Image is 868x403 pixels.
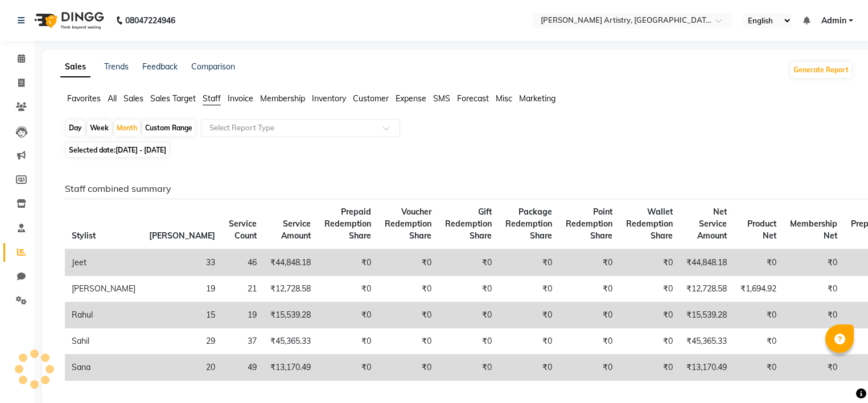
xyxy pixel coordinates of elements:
[619,302,680,328] td: ₹0
[29,5,107,36] img: logo
[318,249,378,276] td: ₹0
[680,276,734,302] td: ₹12,728.58
[783,355,844,381] td: ₹0
[318,355,378,381] td: ₹0
[222,276,264,302] td: 21
[203,93,221,104] span: Staff
[65,355,142,381] td: Sana
[519,93,556,104] span: Marketing
[783,302,844,328] td: ₹0
[680,302,734,328] td: ₹15,539.28
[566,207,612,241] span: Point Redemption Share
[324,207,371,241] span: Prepaid Redemption Share
[378,276,438,302] td: ₹0
[65,276,142,302] td: [PERSON_NAME]
[353,93,389,104] span: Customer
[499,302,559,328] td: ₹0
[222,249,264,276] td: 46
[142,249,222,276] td: 33
[264,328,318,355] td: ₹45,365.33
[438,302,499,328] td: ₹0
[378,328,438,355] td: ₹0
[142,328,222,355] td: 29
[104,61,129,72] a: Trends
[619,249,680,276] td: ₹0
[697,207,727,241] span: Net Service Amount
[559,302,619,328] td: ₹0
[264,355,318,381] td: ₹13,170.49
[260,93,305,104] span: Membership
[149,231,215,241] span: [PERSON_NAME]
[281,219,311,241] span: Service Amount
[318,276,378,302] td: ₹0
[747,219,776,241] span: Product Net
[142,61,178,72] a: Feedback
[559,355,619,381] td: ₹0
[312,93,346,104] span: Inventory
[821,15,846,27] span: Admin
[619,276,680,302] td: ₹0
[438,276,499,302] td: ₹0
[264,302,318,328] td: ₹15,539.28
[499,355,559,381] td: ₹0
[66,143,169,157] span: Selected date:
[222,328,264,355] td: 37
[559,328,619,355] td: ₹0
[318,302,378,328] td: ₹0
[65,249,142,276] td: Jeet
[378,355,438,381] td: ₹0
[457,93,489,104] span: Forecast
[559,249,619,276] td: ₹0
[222,302,264,328] td: 19
[734,355,783,381] td: ₹0
[499,276,559,302] td: ₹0
[734,276,783,302] td: ₹1,694.92
[496,93,512,104] span: Misc
[680,249,734,276] td: ₹44,848.18
[108,93,117,104] span: All
[142,302,222,328] td: 15
[65,328,142,355] td: Sahil
[438,328,499,355] td: ₹0
[87,120,112,136] div: Week
[734,302,783,328] td: ₹0
[396,93,426,104] span: Expense
[124,93,143,104] span: Sales
[559,276,619,302] td: ₹0
[150,93,196,104] span: Sales Target
[734,328,783,355] td: ₹0
[499,249,559,276] td: ₹0
[229,219,257,241] span: Service Count
[619,355,680,381] td: ₹0
[72,231,96,241] span: Stylist
[783,276,844,302] td: ₹0
[619,328,680,355] td: ₹0
[499,328,559,355] td: ₹0
[125,5,175,36] b: 08047224946
[433,93,450,104] span: SMS
[264,276,318,302] td: ₹12,728.58
[790,219,837,241] span: Membership Net
[116,146,166,154] span: [DATE] - [DATE]
[378,249,438,276] td: ₹0
[385,207,431,241] span: Voucher Redemption Share
[734,249,783,276] td: ₹0
[680,328,734,355] td: ₹45,365.33
[318,328,378,355] td: ₹0
[783,328,844,355] td: ₹0
[67,93,101,104] span: Favorites
[66,120,85,136] div: Day
[142,276,222,302] td: 19
[264,249,318,276] td: ₹44,848.18
[191,61,235,72] a: Comparison
[445,207,492,241] span: Gift Redemption Share
[142,120,195,136] div: Custom Range
[820,357,857,392] iframe: chat widget
[142,355,222,381] td: 20
[680,355,734,381] td: ₹13,170.49
[438,355,499,381] td: ₹0
[626,207,673,241] span: Wallet Redemption Share
[378,302,438,328] td: ₹0
[60,57,90,77] a: Sales
[228,93,253,104] span: Invoice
